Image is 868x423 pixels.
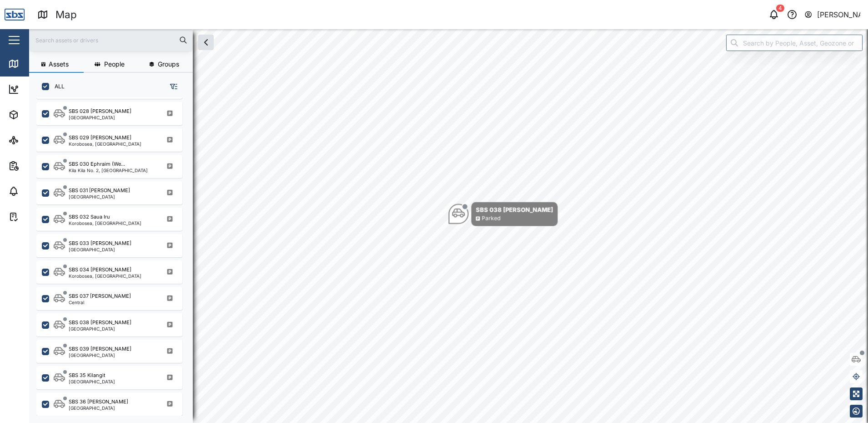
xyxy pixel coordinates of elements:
[24,186,52,196] div: Alarms
[69,142,141,146] div: Korobosea, [GEOGRAPHIC_DATA]
[29,29,868,423] canvas: Map
[49,61,69,67] span: Assets
[69,398,128,406] div: SBS 36 [PERSON_NAME]
[449,202,558,226] div: Map marker
[24,212,49,222] div: Tasks
[69,134,131,142] div: SBS 029 [PERSON_NAME]
[69,194,130,199] div: [GEOGRAPHIC_DATA]
[69,160,125,168] div: SBS 030 Ephraim (We...
[55,7,77,23] div: Map
[69,240,131,247] div: SBS 033 [PERSON_NAME]
[804,8,861,21] button: [PERSON_NAME]
[476,205,553,214] div: SBS 038 [PERSON_NAME]
[5,5,25,25] img: Main Logo
[24,84,65,94] div: Dashboard
[69,345,131,353] div: SBS 039 [PERSON_NAME]
[24,59,44,69] div: Map
[69,221,141,225] div: Korobosea, [GEOGRAPHIC_DATA]
[69,168,148,173] div: Kila Kila No. 2, [GEOGRAPHIC_DATA]
[49,83,65,90] label: ALL
[24,110,52,120] div: Assets
[69,300,131,305] div: Central
[69,213,110,221] div: SBS 032 Saua Iru
[69,326,131,331] div: [GEOGRAPHIC_DATA]
[726,35,863,51] input: Search by People, Asset, Geozone or Place
[69,107,131,115] div: SBS 028 [PERSON_NAME]
[817,9,861,20] div: [PERSON_NAME]
[24,135,45,145] div: Sites
[69,274,141,278] div: Korobosea, [GEOGRAPHIC_DATA]
[36,97,192,416] div: grid
[104,61,125,67] span: People
[69,379,115,384] div: [GEOGRAPHIC_DATA]
[69,319,131,326] div: SBS 038 [PERSON_NAME]
[482,214,501,223] div: Parked
[24,161,55,171] div: Reports
[776,5,784,12] div: 4
[69,247,131,252] div: [GEOGRAPHIC_DATA]
[158,61,179,67] span: Groups
[69,187,130,194] div: SBS 031 [PERSON_NAME]
[35,33,187,47] input: Search assets or drivers
[69,266,131,274] div: SBS 034 [PERSON_NAME]
[69,353,131,357] div: [GEOGRAPHIC_DATA]
[69,406,128,410] div: [GEOGRAPHIC_DATA]
[69,292,131,300] div: SBS 037 [PERSON_NAME]
[69,115,131,120] div: [GEOGRAPHIC_DATA]
[69,372,105,379] div: SBS 35 Kilangit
